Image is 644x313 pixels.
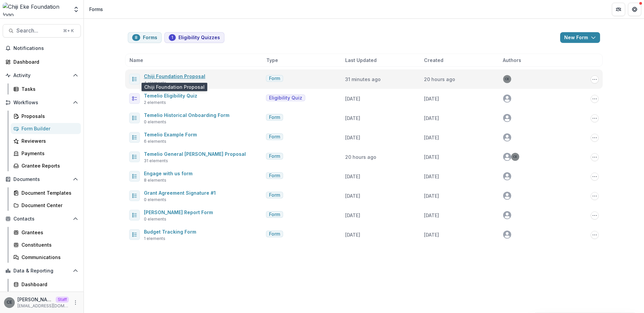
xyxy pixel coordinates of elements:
[11,111,81,122] a: Proposals
[269,95,302,101] span: Eligibility Quiz
[144,158,168,164] span: 31 elements
[269,76,280,81] span: Form
[503,231,511,239] svg: avatar
[11,123,81,134] a: Form Builder
[345,115,360,121] span: [DATE]
[11,83,81,95] a: Tasks
[21,85,75,92] div: Tasks
[269,192,280,198] span: Form
[17,296,53,303] p: [PERSON_NAME]
[424,76,455,82] span: 20 hours ago
[21,281,75,288] div: Dashboard
[11,279,81,290] a: Dashboard
[591,192,599,200] button: Options
[164,32,224,43] button: Eligibility Quizzes
[345,212,360,218] span: [DATE]
[345,76,381,82] span: 31 minutes ago
[11,148,81,159] a: Payments
[591,153,599,161] button: Options
[56,297,69,303] p: Staff
[17,303,69,309] p: [EMAIL_ADDRESS][DOMAIN_NAME]
[144,119,166,125] span: 0 elements
[628,3,641,16] button: Get Help
[269,173,280,179] span: Form
[13,58,75,65] div: Dashboard
[11,291,81,302] a: Data Report
[345,193,360,199] span: [DATE]
[503,172,511,180] svg: avatar
[503,153,511,161] svg: avatar
[591,211,599,220] button: Options
[21,229,75,236] div: Grantees
[13,216,70,222] span: Contacts
[269,115,280,120] span: Form
[21,162,75,169] div: Grantee Reports
[11,160,81,171] a: Grantee Reports
[591,231,599,239] button: Options
[503,133,511,141] svg: avatar
[424,212,439,218] span: [DATE]
[345,174,360,179] span: [DATE]
[144,132,197,137] a: Temelio Example Form
[591,114,599,122] button: Options
[345,57,377,64] span: Last Updated
[269,134,280,140] span: Form
[144,229,196,235] a: Budget Tracking Form
[21,150,75,157] div: Payments
[513,155,517,159] div: Chiji Eke
[21,254,75,261] div: Communications
[560,32,600,43] button: New Form
[21,241,75,248] div: Constituents
[345,154,376,160] span: 20 hours ago
[503,114,511,122] svg: avatar
[144,112,229,118] a: Temelio Historical Onboarding Form
[424,193,439,199] span: [DATE]
[21,125,75,132] div: Form Builder
[269,212,280,217] span: Form
[503,95,511,103] svg: avatar
[13,268,70,274] span: Data & Reporting
[11,252,81,263] a: Communications
[21,189,75,196] div: Document Templates
[11,227,81,238] a: Grantees
[591,75,599,83] button: Options
[13,100,70,106] span: Workflows
[144,190,216,196] a: Grant Agreement Signature #1
[3,43,81,54] button: Notifications
[144,171,193,176] a: Engage with us form
[135,35,138,40] span: 8
[11,187,81,198] a: Document Templates
[345,96,360,102] span: [DATE]
[424,57,443,64] span: Created
[269,231,280,237] span: Form
[21,137,75,144] div: Reviewers
[87,4,106,14] nav: breadcrumb
[128,32,162,43] button: Forms
[144,93,197,99] a: Temelio Eligibility Quiz
[345,232,360,238] span: [DATE]
[71,3,81,16] button: Open entity switcher
[144,138,166,144] span: 6 elements
[503,192,511,200] svg: avatar
[89,6,103,13] div: Forms
[424,135,439,140] span: [DATE]
[7,300,12,305] div: Chiji Eke
[21,113,75,120] div: Proposals
[13,73,70,78] span: Activity
[266,57,278,64] span: Type
[144,73,205,79] a: Chiji Foundation Proposal
[424,154,439,160] span: [DATE]
[11,239,81,250] a: Constituents
[21,202,75,209] div: Document Center
[591,134,599,142] button: Options
[612,3,625,16] button: Partners
[144,209,213,215] a: [PERSON_NAME] Report Form
[16,27,59,34] span: Search...
[13,46,78,51] span: Notifications
[505,77,509,81] div: Chiji Eke
[424,174,439,179] span: [DATE]
[424,115,439,121] span: [DATE]
[269,153,280,159] span: Form
[3,97,81,108] button: Open Workflows
[424,96,439,102] span: [DATE]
